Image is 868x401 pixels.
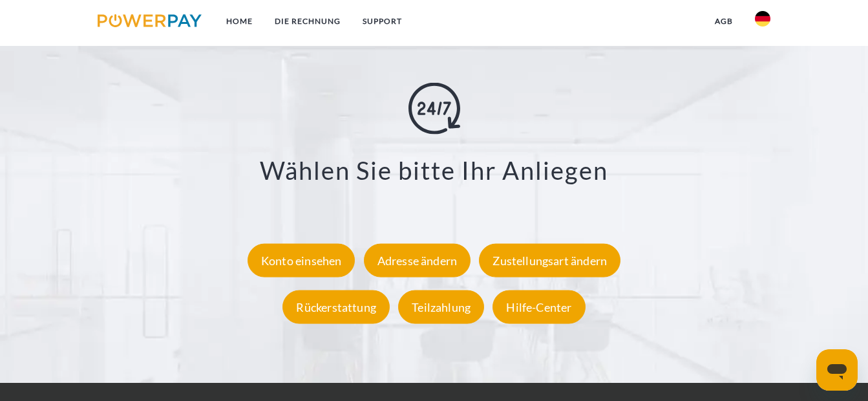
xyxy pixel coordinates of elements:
img: logo-powerpay.svg [98,14,202,27]
a: Hilfe-Center [489,300,588,314]
h3: Wählen Sie bitte Ihr Anliegen [59,155,809,186]
a: Teilzahlung [395,300,487,314]
a: Home [215,10,264,33]
img: online-shopping.svg [408,83,460,135]
a: Adresse ändern [361,254,474,268]
a: DIE RECHNUNG [264,10,352,33]
a: SUPPORT [352,10,413,33]
div: Hilfe-Center [492,290,585,324]
a: Zustellungsart ändern [476,254,624,268]
a: Konto einsehen [244,254,359,268]
div: Konto einsehen [248,244,355,277]
div: Zustellungsart ändern [479,244,620,277]
a: agb [704,10,744,33]
div: Adresse ändern [364,244,471,277]
iframe: Schaltfläche zum Öffnen des Messaging-Fensters [816,349,858,391]
a: Rückerstattung [279,300,393,314]
img: de [755,11,770,27]
div: Rückerstattung [282,290,390,324]
div: Teilzahlung [398,290,484,324]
